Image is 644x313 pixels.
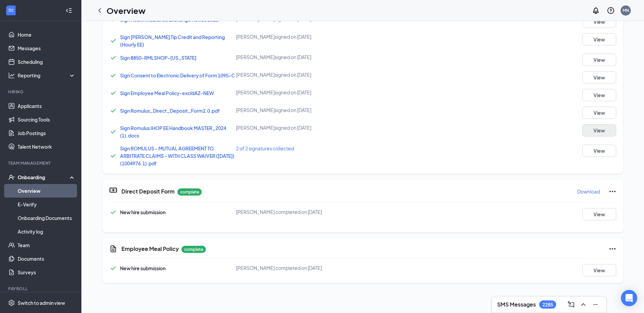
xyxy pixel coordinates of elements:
[109,89,117,97] svg: Checkmark
[542,302,553,308] div: 2285
[8,89,74,95] div: Hiring
[582,89,616,101] button: View
[18,198,76,211] a: E-Verify
[120,265,165,271] span: New hire submission
[8,286,74,292] div: Payroll
[582,71,616,84] button: View
[109,208,117,216] svg: Checkmark
[18,126,76,140] a: Job Postings
[177,188,202,196] p: complete
[607,6,615,15] svg: QuestionInfo
[65,7,72,14] svg: Collapse
[18,265,76,279] a: Surveys
[109,128,117,136] svg: Checkmark
[582,54,616,66] button: View
[579,300,587,309] svg: ChevronUp
[582,145,616,157] button: View
[18,252,76,265] a: Documents
[120,34,225,48] a: Sign [PERSON_NAME] Tip Credit and Reporting (Hourly EE)
[121,188,175,195] h5: Direct Deposit Form
[8,174,15,181] svg: UserCheck
[236,54,405,60] div: [PERSON_NAME] signed on [DATE]
[120,125,226,139] a: Sign Romulus IHOP EE Handbook MASTER_2024 (1).docx
[18,211,76,225] a: Onboarding Documents
[18,113,76,126] a: Sourcing Tools
[582,107,616,119] button: View
[181,246,206,253] p: complete
[18,225,76,238] a: Activity log
[18,99,76,113] a: Applicants
[120,72,235,78] a: Sign Consent to Electronic Delivery of Form 1095-C
[120,108,220,114] a: Sign Romulus_Direct_Deposit_Form2.0.pdf
[106,5,145,16] h1: Overview
[18,72,76,79] div: Reporting
[109,264,117,272] svg: Checkmark
[18,184,76,198] a: Overview
[582,33,616,45] button: View
[18,238,76,252] a: Team
[18,299,65,306] div: Switch to admin view
[109,71,117,79] svg: Checkmark
[236,265,322,271] span: [PERSON_NAME] completed on [DATE]
[236,33,405,40] div: [PERSON_NAME] signed on [DATE]
[582,208,616,220] button: View
[109,107,117,115] svg: Checkmark
[18,140,76,153] a: Talent Network
[567,300,575,309] svg: ComposeMessage
[236,89,405,96] div: [PERSON_NAME] signed on [DATE]
[8,160,74,166] div: Team Management
[109,54,117,62] svg: Checkmark
[18,28,76,41] a: Home
[566,299,577,310] button: ComposeMessage
[109,152,117,160] svg: Checkmark
[120,209,165,215] span: New hire submission
[18,174,70,181] div: Onboarding
[18,41,76,55] a: Messages
[621,290,637,306] div: Open Intercom Messenger
[590,299,601,310] button: Minimize
[577,188,600,195] p: Download
[120,145,234,166] a: Sign ROMULUS - MUTUAL AGREEMENT TO ARBITRATE CLAIMS - WITH CLASS WAIVER ([DATE])(1004976.1).pdf
[497,301,536,308] h3: SMS Messages
[608,187,617,196] svg: Ellipses
[236,71,405,78] div: [PERSON_NAME] signed on [DATE]
[121,245,179,253] h5: Employee Meal Policy
[608,245,617,253] svg: Ellipses
[120,55,196,61] a: Sign 8850-RMLSHOP-[US_STATE]
[582,124,616,136] button: View
[578,299,589,310] button: ChevronUp
[109,245,117,253] svg: CustomFormIcon
[96,6,104,15] svg: ChevronLeft
[109,37,117,45] svg: Checkmark
[120,90,214,96] a: Sign Employee Meal Policy-excldAZ-NEW
[582,264,616,276] button: View
[592,6,600,15] svg: Notifications
[236,124,405,131] div: [PERSON_NAME] signed on [DATE]
[236,145,294,151] span: 2 of 2 signatures collected
[577,186,600,197] button: Download
[8,72,15,79] svg: Analysis
[236,209,322,215] span: [PERSON_NAME] completed on [DATE]
[236,107,405,113] div: [PERSON_NAME] signed on [DATE]
[8,299,15,306] svg: Settings
[7,7,14,14] svg: WorkstreamLogo
[18,55,76,69] a: Scheduling
[109,186,117,194] svg: DirectDepositIcon
[582,16,616,28] button: View
[623,7,629,13] div: MN
[591,300,600,309] svg: Minimize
